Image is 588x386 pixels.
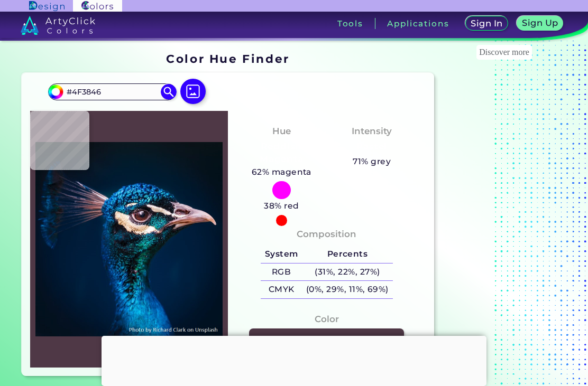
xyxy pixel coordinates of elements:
[21,16,95,35] img: logo_artyclick_colors_white.svg
[297,227,356,242] h4: Composition
[476,45,532,60] div: These are topics related to the article that might interest you
[302,281,392,298] h5: (0%, 29%, 11%, 69%)
[302,246,392,263] h5: Percents
[260,199,304,213] h5: 38% red
[29,1,65,11] img: ArtyClick Design logo
[523,19,556,27] h5: Sign Up
[180,79,206,104] img: icon picture
[166,51,289,67] h1: Color Hue Finder
[387,20,449,27] h3: Applications
[161,84,177,100] img: icon search
[247,165,316,179] h5: 62% magenta
[63,85,161,99] input: type color..
[261,263,302,281] h5: RGB
[337,20,363,27] h3: Tools
[35,116,223,362] img: img_pavlin.jpg
[315,312,339,327] h4: Color
[102,336,486,383] iframe: Advertisement
[352,124,392,139] h4: Intensity
[272,124,291,139] h4: Hue
[353,155,391,168] h5: 71% grey
[261,281,302,298] h5: CMYK
[302,263,392,281] h5: (31%, 22%, 27%)
[519,17,561,30] a: Sign Up
[352,140,392,153] h3: Pastel
[472,20,501,27] h5: Sign In
[261,246,302,263] h5: System
[242,140,320,165] h3: Reddish Magenta
[467,17,507,30] a: Sign In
